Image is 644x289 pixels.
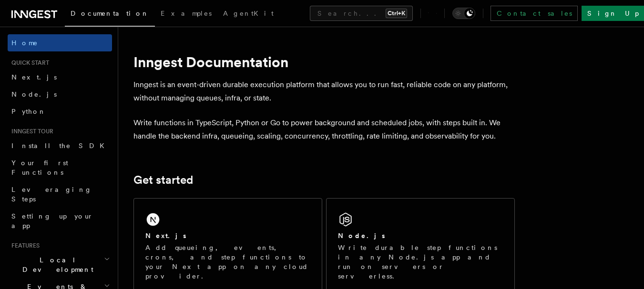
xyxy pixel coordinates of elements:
a: Home [8,34,112,51]
span: Quick start [8,59,49,67]
span: Features [8,242,40,249]
a: Node.js [8,86,112,103]
a: Next.js [8,69,112,86]
h1: Inngest Documentation [133,53,515,70]
a: Your first Functions [8,154,112,181]
a: Documentation [65,3,155,27]
span: Inngest tour [8,128,53,135]
span: Node.js [11,90,57,98]
span: Local Development [8,255,104,274]
a: Install the SDK [8,137,112,154]
span: AgentKit [223,10,274,17]
p: Inngest is an event-driven durable execution platform that allows you to run fast, reliable code ... [133,78,515,105]
span: Leveraging Steps [11,186,92,203]
span: Install the SDK [11,142,110,149]
a: Get started [133,173,193,187]
a: Contact sales [491,6,578,21]
span: Setting up your app [11,212,93,229]
p: Write functions in TypeScript, Python or Go to power background and scheduled jobs, with steps bu... [133,116,515,143]
a: Leveraging Steps [8,181,112,208]
span: Python [11,108,46,115]
kbd: Ctrl+K [386,9,407,18]
span: Next.js [11,73,57,81]
button: Search...Ctrl+K [310,6,413,21]
p: Write durable step functions in any Node.js app and run on servers or serverless. [338,243,503,281]
a: AgentKit [217,3,279,26]
span: Your first Functions [11,159,68,176]
span: Home [11,38,38,48]
h2: Node.js [338,231,385,240]
a: Python [8,103,112,120]
a: Setting up your app [8,208,112,234]
span: Documentation [71,10,149,17]
p: Add queueing, events, crons, and step functions to your Next app on any cloud provider. [145,243,310,281]
a: Examples [155,3,217,26]
button: Toggle dark mode [452,8,475,19]
h2: Next.js [145,231,186,240]
span: Examples [161,10,212,17]
button: Local Development [8,251,112,278]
